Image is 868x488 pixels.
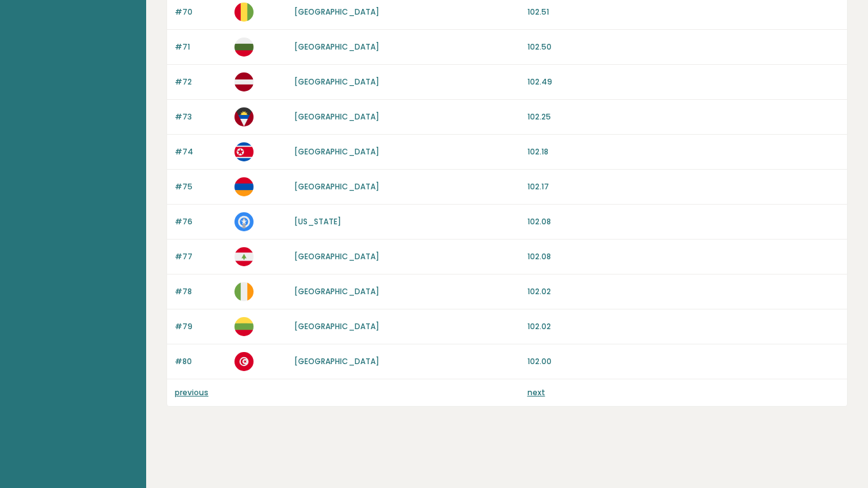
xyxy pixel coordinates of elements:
[175,6,227,18] p: #70
[527,356,839,367] p: 102.00
[294,216,341,227] a: [US_STATE]
[175,321,227,332] p: #79
[294,286,379,297] a: [GEOGRAPHIC_DATA]
[234,317,254,336] img: lt.svg
[234,282,254,301] img: ie.svg
[527,387,545,398] a: next
[294,181,379,192] a: [GEOGRAPHIC_DATA]
[527,286,839,297] p: 102.02
[527,251,839,262] p: 102.08
[234,142,254,161] img: kp.svg
[294,6,379,17] a: [GEOGRAPHIC_DATA]
[234,177,254,196] img: am.svg
[294,356,379,367] a: [GEOGRAPHIC_DATA]
[234,212,254,231] img: mp.svg
[294,41,379,52] a: [GEOGRAPHIC_DATA]
[175,41,227,53] p: #71
[527,6,839,18] p: 102.51
[294,321,379,332] a: [GEOGRAPHIC_DATA]
[175,111,227,123] p: #73
[527,146,839,158] p: 102.18
[234,3,254,22] img: gn.svg
[527,181,839,193] p: 102.17
[234,352,254,371] img: tn.svg
[175,146,227,158] p: #74
[175,76,227,88] p: #72
[175,251,227,262] p: #77
[234,37,254,57] img: bg.svg
[294,146,379,157] a: [GEOGRAPHIC_DATA]
[294,76,379,87] a: [GEOGRAPHIC_DATA]
[527,76,839,88] p: 102.49
[294,251,379,262] a: [GEOGRAPHIC_DATA]
[175,181,227,193] p: #75
[175,216,227,227] p: #76
[527,216,839,227] p: 102.08
[294,111,379,122] a: [GEOGRAPHIC_DATA]
[234,247,254,266] img: lb.svg
[527,321,839,332] p: 102.02
[527,111,839,123] p: 102.25
[175,286,227,297] p: #78
[234,107,254,126] img: ag.svg
[175,387,208,398] a: previous
[234,72,254,91] img: lv.svg
[527,41,839,53] p: 102.50
[175,356,227,367] p: #80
